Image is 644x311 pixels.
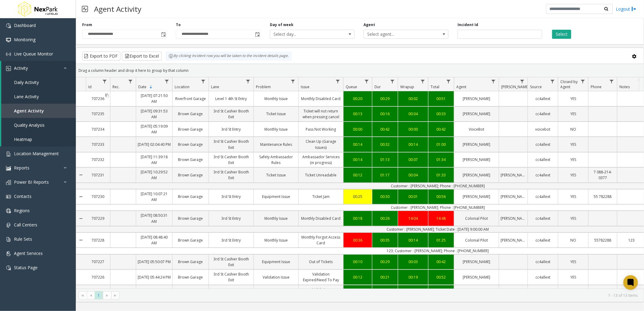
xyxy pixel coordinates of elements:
[570,172,576,178] span: YES
[173,257,209,266] a: Brown Garage
[398,192,428,201] a: 00:01
[518,77,526,85] a: Parker Filter Menu
[608,77,616,85] a: Phone Filter Menu
[632,6,636,12] img: logout
[398,140,428,149] a: 00:14
[14,165,29,171] span: Reports
[76,77,644,289] div: Data table
[570,157,576,162] span: YES
[6,251,11,256] img: 'icon'
[428,214,454,223] a: 14:48
[400,111,427,117] div: 00:04
[14,122,45,128] span: Quality Analysis
[558,155,588,164] a: YES
[299,285,343,300] a: Validation Expired/Need To Pay
[101,77,109,85] a: Id Filter Menu
[616,6,636,12] a: Logout
[589,192,617,201] a: 55 782288
[173,288,209,297] a: Main location
[254,273,298,282] a: Validation Issue
[372,273,398,282] a: 00:21
[6,223,11,228] img: 'icon'
[428,236,454,245] a: 01:25
[589,168,617,182] a: 7 088-214-0377
[528,273,558,282] a: cc4allext
[136,140,172,149] a: [DATE] 02:04:40 PM
[6,237,11,242] img: 'icon'
[254,30,260,38] span: Toggle popup
[173,155,209,164] a: Brown Garage
[400,157,427,162] div: 00:07
[173,109,209,118] a: Brown Garage
[169,54,173,59] img: infoIcon.svg
[570,259,576,264] span: YES
[428,257,454,266] a: 00:42
[76,187,86,206] a: Collapse Details
[528,140,558,149] a: cc4allext
[430,194,452,199] div: 00:56
[345,172,371,178] div: 00:12
[363,77,371,85] a: Queue Filter Menu
[173,273,209,282] a: Brown Garage
[136,152,172,167] a: [DATE] 11:39:18 AM
[254,214,298,223] a: Monthly Issue
[558,140,588,149] a: YES
[400,172,427,178] div: 00:04
[6,152,11,156] img: 'icon'
[372,125,398,134] a: 00:42
[430,111,452,117] div: 00:33
[254,125,298,134] a: Monthly Issue
[1,104,76,118] a: Agent Activity
[344,140,372,149] a: 00:14
[1,132,76,146] a: Heatmap
[374,216,396,221] div: 00:26
[299,137,343,152] a: Clean Up (Garage Issues)
[14,136,32,142] span: Heatmap
[454,155,499,164] a: [PERSON_NAME]
[136,168,172,182] a: [DATE] 10:29:52 AM
[430,237,452,243] div: 01:25
[398,236,428,245] a: 00:14
[430,142,452,147] div: 01:00
[344,192,372,201] a: 00:25
[398,109,428,118] a: 00:04
[558,257,588,266] a: YES
[558,273,588,282] a: YES
[136,273,172,282] a: [DATE] 05:44:24 PM
[374,237,396,243] div: 00:35
[14,51,53,57] span: Live Queue Monitor
[14,179,49,185] span: Power BI Reports
[489,77,498,85] a: Agent Filter Menu
[400,142,427,147] div: 00:14
[76,209,86,228] a: Collapse Details
[558,236,588,245] a: NO
[444,77,453,85] a: Total Filter Menu
[374,259,396,265] div: 00:29
[299,257,343,266] a: Out of Tickets
[209,214,253,223] a: 3rd St Entry
[86,125,110,134] a: 707234
[209,125,253,134] a: 3rd St Entry
[299,152,343,167] a: Ambassador Services (in progress)
[570,194,576,199] span: YES
[173,140,209,149] a: Brown Garage
[372,257,398,266] a: 00:29
[86,171,110,179] a: 707231
[1,61,76,75] a: Activity
[136,288,172,297] a: [DATE] 05:34:55 PM
[398,273,428,282] a: 00:19
[14,222,37,228] span: Call Centers
[299,214,343,223] a: Monthly Disabled Card
[374,274,396,280] div: 00:21
[398,155,428,164] a: 00:07
[374,126,396,132] div: 00:42
[6,52,11,57] img: 'icon'
[345,126,371,132] div: 00:00
[372,94,398,103] a: 00:29
[86,192,110,201] a: 707230
[6,266,11,270] img: 'icon'
[160,30,166,38] span: Toggle popup
[372,171,398,179] a: 01:17
[454,236,499,245] a: Colonial Pilot
[270,30,337,38] span: Select day...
